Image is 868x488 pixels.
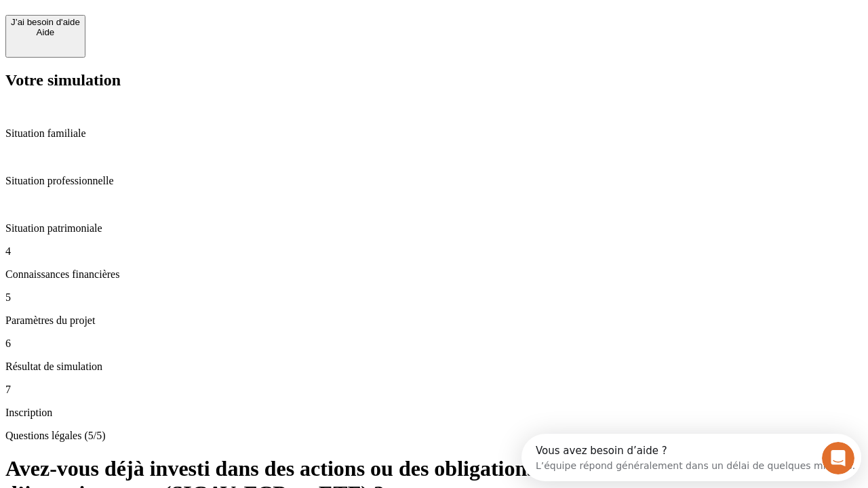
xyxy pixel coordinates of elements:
[5,268,863,281] p: Connaissances financières
[5,338,863,350] p: 6
[5,430,863,442] p: Questions légales (5/5)
[5,291,863,304] p: 5
[11,27,80,37] div: Aide
[5,175,863,187] p: Situation professionnelle
[14,22,334,37] div: L’équipe répond généralement dans un délai de quelques minutes.
[5,71,863,89] h2: Votre simulation
[5,222,863,235] p: Situation patrimoniale
[5,245,863,258] p: 4
[5,407,863,419] p: Inscription
[5,384,863,396] p: 7
[11,17,80,27] div: J’ai besoin d'aide
[5,5,374,43] div: Ouvrir le Messenger Intercom
[5,361,863,373] p: Résultat de simulation
[5,314,863,327] p: Paramètres du projet
[5,127,863,140] p: Situation familiale
[521,434,861,481] iframe: Intercom live chat discovery launcher
[14,12,334,22] div: Vous avez besoin d’aide ?
[5,15,85,58] button: J’ai besoin d'aideAide
[822,442,854,474] iframe: Intercom live chat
